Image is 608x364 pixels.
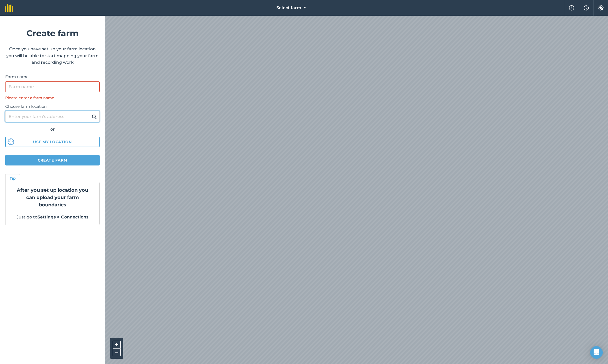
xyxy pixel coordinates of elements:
strong: After you set up location you can upload your farm boundaries [17,187,88,208]
label: Choose farm location [5,103,100,110]
input: Enter your farm’s address [5,111,100,122]
h1: Create farm [5,26,100,40]
img: svg+xml;base64,PHN2ZyB4bWxucz0iaHR0cDovL3d3dy53My5vcmcvMjAwMC9zdmciIHdpZHRoPSIxNyIgaGVpZ2h0PSIxNy... [584,5,589,11]
img: svg+xml;base64,PHN2ZyB4bWxucz0iaHR0cDovL3d3dy53My5vcmcvMjAwMC9zdmciIHdpZHRoPSIxOSIgaGVpZ2h0PSIyNC... [92,114,97,120]
button: – [113,349,121,356]
div: Open Intercom Messenger [590,346,603,359]
img: A question mark icon [568,5,575,10]
strong: Settings > Connections [37,215,89,220]
h4: Tip [10,175,16,181]
button: + [113,341,121,349]
input: Farm name [5,81,100,92]
img: svg%3e [8,138,14,145]
button: Use my location [5,137,100,147]
span: Select farm [276,5,301,11]
img: A cog icon [598,5,604,10]
label: Farm name [5,74,100,80]
p: Just go to [12,214,93,221]
div: Please enter a farm name [5,95,100,101]
p: Once you have set up your farm location you will be able to start mapping your farm and recording... [5,46,100,66]
img: fieldmargin Logo [5,4,13,12]
button: Create farm [5,155,100,165]
div: or [5,126,100,133]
